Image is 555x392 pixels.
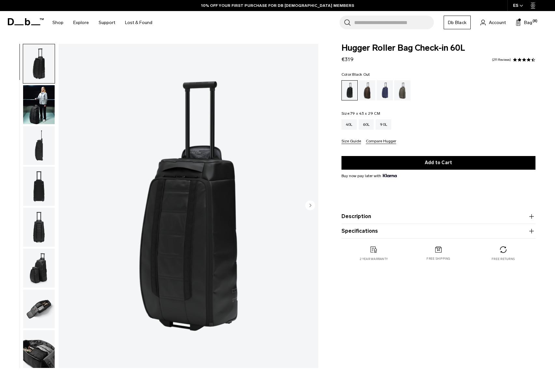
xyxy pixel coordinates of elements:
[23,208,55,247] img: Hugger Roller Bag Check-in 60L Black Out
[23,330,55,369] img: Hugger Roller Bag Check-in 60L Black Out
[350,111,380,116] span: 79 x 43 x 29 CM
[516,19,532,26] button: Bag (8)
[524,19,532,26] span: Bag
[489,19,506,26] span: Account
[341,72,370,76] legend: Color:
[359,80,375,100] a: Espresso
[23,330,55,370] button: Hugger Roller Bag Check-in 60L Black Out
[492,257,515,261] p: Free returns
[376,119,391,130] a: 90L
[23,248,55,288] button: Hugger Roller Bag Check-in 60L Black Out
[341,213,535,220] button: Description
[23,126,55,165] button: Hugger Roller Bag Check-in 60L Black Out
[59,44,318,368] li: 1 / 10
[366,139,396,144] button: Compare Hugger
[23,85,55,124] button: Hugger Roller Bag Check-in 60L Black Out
[48,11,157,34] nav: Main Navigation
[492,58,511,61] a: 211 reviews
[341,227,535,235] button: Specifications
[377,80,393,100] a: Blue Hour
[59,44,318,368] img: Hugger Roller Bag Check-in 60L Black Out
[23,126,55,165] img: Hugger Roller Bag Check-in 60L Black Out
[341,173,397,179] span: Buy now pay later with
[23,167,55,206] img: Hugger Roller Bag Check-in 60L Black Out
[359,119,374,130] a: 60L
[480,19,506,26] a: Account
[341,44,535,52] span: Hugger Roller Bag Check-in 60L
[341,80,358,100] a: Black Out
[99,11,115,34] a: Support
[352,72,370,77] span: Black Out
[23,249,55,288] img: Hugger Roller Bag Check-in 60L Black Out
[341,156,535,170] button: Add to Cart
[341,119,357,130] a: 40L
[341,56,354,62] span: €319
[341,111,380,115] legend: Size:
[444,16,471,29] a: Db Black
[394,80,410,100] a: Forest Green
[383,174,397,177] img: {"height" => 20, "alt" => "Klarna"}
[23,44,55,84] button: Hugger Roller Bag Check-in 60L Black Out
[23,166,55,206] button: Hugger Roller Bag Check-in 60L Black Out
[23,289,55,329] button: Hugger Roller Bag Check-in 60L Black Out
[23,290,55,329] img: Hugger Roller Bag Check-in 60L Black Out
[341,139,361,144] button: Size Guide
[52,11,63,34] a: Shop
[201,3,354,8] a: 10% OFF YOUR FIRST PURCHASE FOR DB [DEMOGRAPHIC_DATA] MEMBERS
[73,11,89,34] a: Explore
[23,85,55,124] img: Hugger Roller Bag Check-in 60L Black Out
[426,256,450,261] p: Free shipping
[533,19,537,24] span: (8)
[305,200,315,211] button: Next slide
[125,11,152,34] a: Lost & Found
[23,207,55,247] button: Hugger Roller Bag Check-in 60L Black Out
[360,257,388,261] p: 2 year warranty
[23,44,55,83] img: Hugger Roller Bag Check-in 60L Black Out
